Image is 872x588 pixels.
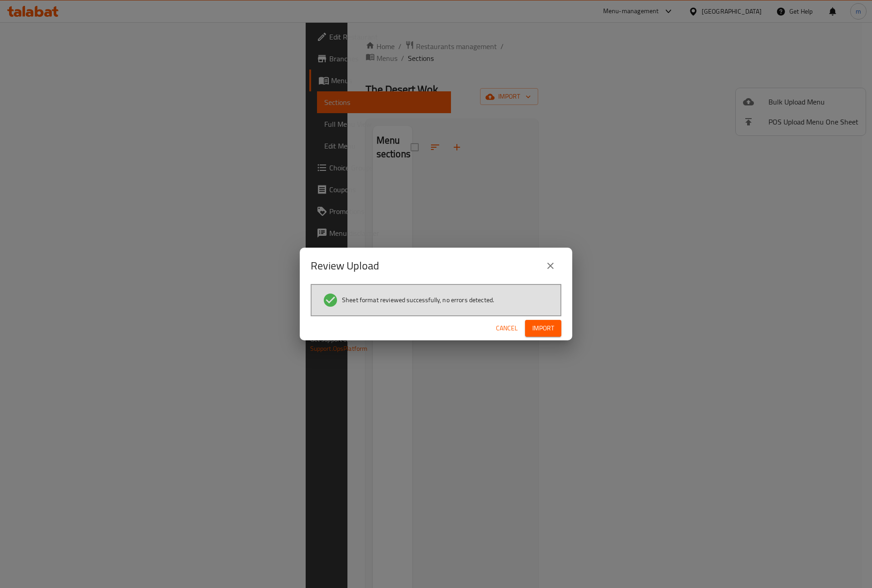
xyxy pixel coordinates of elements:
button: Import [525,320,561,337]
button: close [540,255,561,277]
span: Cancel [496,323,518,334]
h2: Review Upload [311,259,379,273]
button: Cancel [492,320,521,337]
span: Import [532,323,554,334]
span: Sheet format reviewed successfully, no errors detected. [342,295,494,304]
